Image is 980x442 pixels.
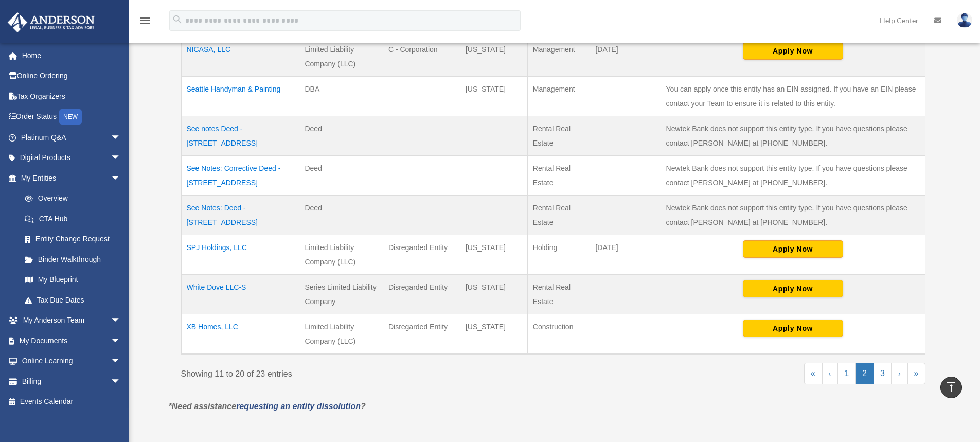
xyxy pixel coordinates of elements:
[874,363,892,384] a: 3
[527,116,590,156] td: Rental Real Estate
[299,235,383,275] td: Limited Liability Company (LLC)
[907,363,925,384] a: Last
[460,77,527,116] td: [US_STATE]
[181,77,299,116] td: Seattle Handyman & Painting
[661,196,925,235] td: Newtek Bank does not support this entity type. If you have questions please contact [PERSON_NAME]...
[14,208,131,229] a: CTA Hub
[299,37,383,77] td: Limited Liability Company (LLC)
[7,127,136,148] a: Platinum Q&Aarrow_drop_down
[299,196,383,235] td: Deed
[181,116,299,156] td: See notes Deed - [STREET_ADDRESS]
[7,310,136,331] a: My Anderson Teamarrow_drop_down
[460,314,527,355] td: [US_STATE]
[14,188,126,209] a: Overview
[527,37,590,77] td: Management
[7,66,136,86] a: Online Ordering
[7,351,136,372] a: Online Learningarrow_drop_down
[383,314,460,355] td: Disregarded Entity
[527,156,590,196] td: Rental Real Estate
[139,14,151,27] i: menu
[527,314,590,355] td: Construction
[527,235,590,275] td: Holding
[299,314,383,355] td: Limited Liability Company (LLC)
[299,116,383,156] td: Deed
[460,235,527,275] td: [US_STATE]
[7,330,136,351] a: My Documentsarrow_drop_down
[661,156,925,196] td: Newtek Bank does not support this entity type. If you have questions please contact [PERSON_NAME]...
[383,235,460,275] td: Disregarded Entity
[590,235,661,275] td: [DATE]
[169,402,366,411] em: *Need assistance ?
[822,363,838,384] a: Previous
[181,156,299,196] td: See Notes: Corrective Deed - [STREET_ADDRESS]
[236,402,361,411] a: requesting an entity dissolution
[111,168,131,189] span: arrow_drop_down
[299,156,383,196] td: Deed
[527,196,590,235] td: Rental Real Estate
[527,275,590,314] td: Rental Real Estate
[7,86,136,107] a: Tax Organizers
[838,363,856,384] a: 1
[743,42,843,60] button: Apply Now
[7,107,136,128] a: Order StatusNEW
[590,37,661,77] td: [DATE]
[460,37,527,77] td: [US_STATE]
[383,275,460,314] td: Disregarded Entity
[383,37,460,77] td: C - Corporation
[804,363,822,384] a: First
[856,363,874,384] a: 2
[661,77,925,116] td: You can apply once this entity has an EIN assigned. If you have an EIN please contact your Team t...
[172,14,183,25] i: search
[181,235,299,275] td: SPJ Holdings, LLC
[139,18,151,27] a: menu
[957,13,972,28] img: User Pic
[181,196,299,235] td: See Notes: Deed - [STREET_ADDRESS]
[7,392,136,412] a: Events Calendar
[7,371,136,392] a: Billingarrow_drop_down
[14,249,131,270] a: Binder Walkthrough
[14,229,131,250] a: Entity Change Request
[181,275,299,314] td: White Dove LLC-S
[181,363,546,381] div: Showing 11 to 20 of 23 entries
[111,148,131,169] span: arrow_drop_down
[5,12,98,32] img: Anderson Advisors Platinum Portal
[7,168,131,188] a: My Entitiesarrow_drop_down
[7,45,136,66] a: Home
[940,377,962,398] a: vertical_align_top
[59,109,82,125] div: NEW
[460,275,527,314] td: [US_STATE]
[527,77,590,116] td: Management
[661,116,925,156] td: Newtek Bank does not support this entity type. If you have questions please contact [PERSON_NAME]...
[14,290,131,310] a: Tax Due Dates
[111,351,131,372] span: arrow_drop_down
[111,371,131,392] span: arrow_drop_down
[111,310,131,331] span: arrow_drop_down
[299,77,383,116] td: DBA
[743,320,843,337] button: Apply Now
[743,240,843,258] button: Apply Now
[892,363,907,384] a: Next
[299,275,383,314] td: Series Limited Liability Company
[181,37,299,77] td: NICASA, LLC
[111,127,131,148] span: arrow_drop_down
[7,148,136,168] a: Digital Productsarrow_drop_down
[111,330,131,351] span: arrow_drop_down
[14,270,131,290] a: My Blueprint
[181,314,299,355] td: XB Homes, LLC
[743,280,843,297] button: Apply Now
[945,381,957,393] i: vertical_align_top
